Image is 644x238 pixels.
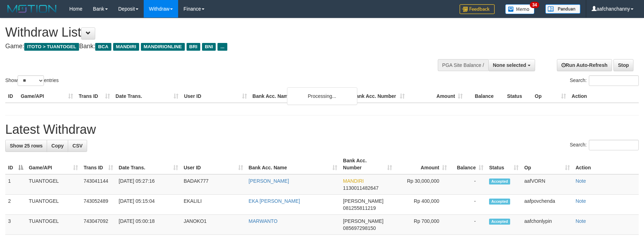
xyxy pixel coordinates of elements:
[521,174,573,195] td: aafVORN
[489,199,510,205] span: Accepted
[575,218,586,224] a: Note
[343,225,376,231] span: Copy 085697298150 to clipboard
[5,43,422,50] h4: Game: Bank:
[18,90,76,103] th: Game/API
[532,90,569,103] th: Op
[489,219,510,225] span: Accepted
[5,215,26,235] td: 3
[287,87,357,105] div: Processing...
[81,215,116,235] td: 743047092
[246,154,340,174] th: Bank Acc. Name: activate to sort column ascending
[113,90,181,103] th: Date Trans.
[450,174,486,195] td: -
[249,178,289,184] a: [PERSON_NAME]
[343,205,376,211] span: Copy 081255811219 to clipboard
[141,43,185,51] span: MANDIRIONLINE
[521,215,573,235] td: aafchonlypin
[81,154,116,174] th: Trans ID: activate to sort column ascending
[116,154,181,174] th: Date Trans.: activate to sort column ascending
[217,43,227,51] span: ...
[5,195,26,215] td: 2
[350,90,408,103] th: Bank Acc. Number
[557,59,612,71] a: Run Auto-Refresh
[575,198,586,204] a: Note
[181,90,250,103] th: User ID
[5,123,639,137] h1: Latest Withdraw
[521,195,573,215] td: aafpovchenda
[343,198,383,204] span: [PERSON_NAME]
[81,195,116,215] td: 743052489
[343,178,364,184] span: MANDIRI
[343,185,378,191] span: Copy 1130011482647 to clipboard
[570,140,639,150] label: Search:
[47,140,68,152] a: Copy
[569,90,639,103] th: Action
[18,75,44,86] select: Showentries
[116,195,181,215] td: [DATE] 05:15:04
[450,215,486,235] td: -
[26,215,81,235] td: TUANTOGEL
[181,154,246,174] th: User ID: activate to sort column ascending
[5,4,59,14] img: MOTION_logo.png
[113,43,139,51] span: MANDIRI
[545,4,580,14] img: panduan.png
[340,154,395,174] th: Bank Acc. Number: activate to sort column ascending
[589,75,639,86] input: Search:
[466,90,504,103] th: Balance
[5,140,47,152] a: Show 25 rows
[505,4,535,14] img: Button%20Memo.svg
[575,178,586,184] a: Note
[504,90,532,103] th: Status
[5,75,59,86] label: Show entries
[81,174,116,195] td: 743041144
[116,174,181,195] td: [DATE] 05:27:16
[450,154,486,174] th: Balance: activate to sort column ascending
[26,174,81,195] td: TUANTOGEL
[395,154,450,174] th: Amount: activate to sort column ascending
[76,90,113,103] th: Trans ID
[530,2,539,8] span: 34
[5,25,422,39] h1: Withdraw List
[489,178,510,184] span: Accepted
[51,143,64,149] span: Copy
[438,59,488,71] div: PGA Site Balance /
[68,140,87,152] a: CSV
[181,195,246,215] td: EKALILI
[249,218,278,224] a: MARWANTO
[250,90,350,103] th: Bank Acc. Name
[573,154,639,174] th: Action
[5,174,26,195] td: 1
[488,59,535,71] button: None selected
[408,90,466,103] th: Amount
[493,62,526,68] span: None selected
[26,154,81,174] th: Game/API: activate to sort column ascending
[249,198,300,204] a: EKA [PERSON_NAME]
[613,59,633,71] a: Stop
[116,215,181,235] td: [DATE] 05:00:18
[395,174,450,195] td: Rp 30,000,000
[95,43,111,51] span: BCA
[181,174,246,195] td: BADAK777
[486,154,521,174] th: Status: activate to sort column ascending
[5,90,18,103] th: ID
[26,195,81,215] td: TUANTOGEL
[181,215,246,235] td: JANOKO1
[395,195,450,215] td: Rp 400,000
[202,43,216,51] span: BNI
[10,143,43,149] span: Show 25 rows
[521,154,573,174] th: Op: activate to sort column ascending
[570,75,639,86] label: Search:
[450,195,486,215] td: -
[589,140,639,150] input: Search:
[24,43,79,51] span: ITOTO > TUANTOGEL
[343,218,383,224] span: [PERSON_NAME]
[187,43,200,51] span: BRI
[460,4,495,14] img: Feedback.jpg
[72,143,83,149] span: CSV
[5,154,26,174] th: ID: activate to sort column descending
[395,215,450,235] td: Rp 700,000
